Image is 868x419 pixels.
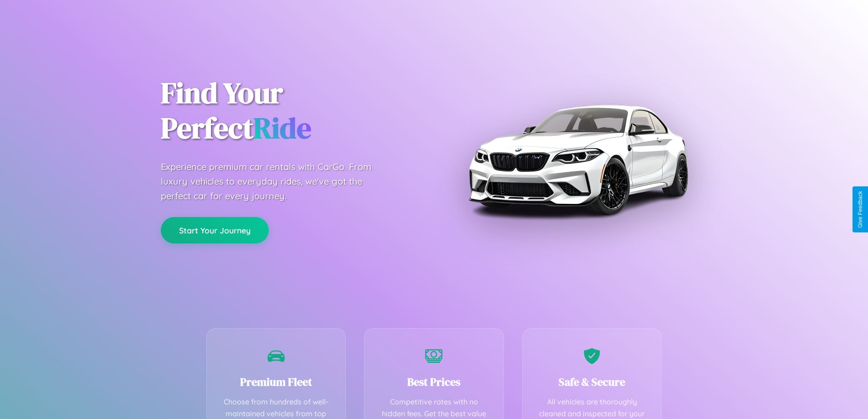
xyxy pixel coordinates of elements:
p: Experience premium car rentals with CarGo. From luxury vehicles to everyday rides, we've got the ... [161,160,389,203]
div: Give Feedback [857,191,863,228]
h3: Premium Fleet [221,374,332,389]
h3: Safe & Secure [536,374,648,389]
img: Premium BMW car rental vehicle [464,46,692,274]
span: Ride [253,108,311,148]
button: Start Your Journey [161,217,269,243]
h3: Best Prices [378,374,490,389]
h1: Find Your Perfect [161,76,421,146]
